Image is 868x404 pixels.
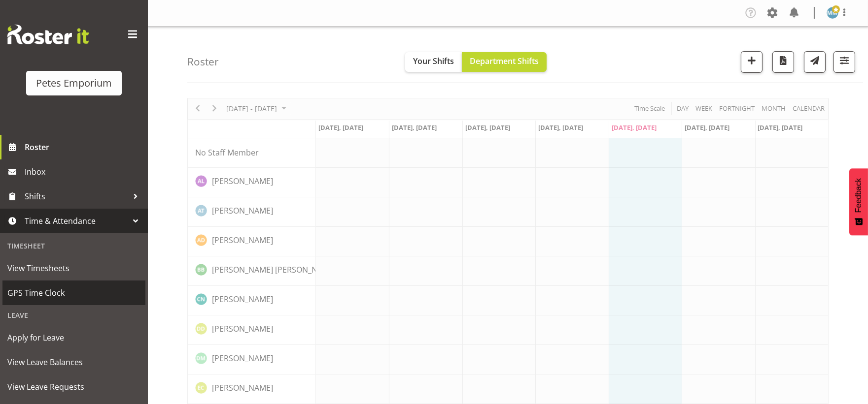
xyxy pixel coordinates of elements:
div: Leave [2,305,145,325]
button: Download a PDF of the roster according to the set date range. [772,51,794,73]
a: View Leave Balances [2,350,145,374]
a: View Timesheets [2,256,145,280]
div: Petes Emporium [36,76,112,91]
span: View Leave Requests [7,379,140,394]
button: Send a list of all shifts for the selected filtered period to all rostered employees. [804,51,826,73]
span: Shifts [25,189,128,204]
span: Roster [25,140,143,155]
a: GPS Time Clock [2,280,145,305]
button: Add a new shift [741,51,763,73]
span: View Leave Balances [7,355,140,370]
button: Your Shifts [405,52,462,72]
span: Feedback [854,178,863,213]
button: Department Shifts [462,52,547,72]
img: Rosterit website logo [7,25,89,44]
span: Time & Attendance [25,214,128,228]
button: Filter Shifts [833,51,855,73]
h4: Roster [187,56,219,67]
button: Feedback - Show survey [849,168,868,235]
span: GPS Time Clock [7,285,140,300]
span: Your Shifts [413,56,454,66]
a: Apply for Leave [2,325,145,350]
a: View Leave Requests [2,374,145,399]
span: Inbox [25,164,143,179]
div: Timesheet [2,236,145,256]
span: Department Shifts [470,56,539,66]
span: View Timesheets [7,261,140,276]
span: Apply for Leave [7,330,140,345]
img: mandy-mosley3858.jpg [827,7,838,19]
